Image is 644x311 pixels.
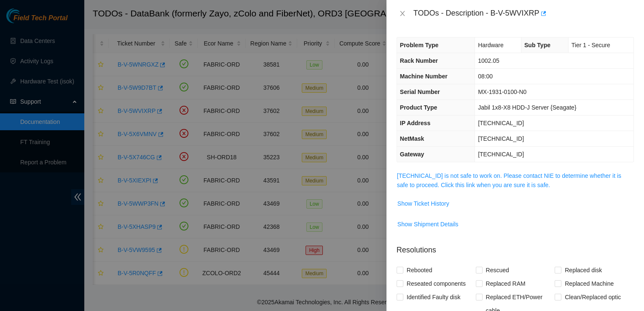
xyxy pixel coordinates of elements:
[403,263,436,277] span: Rebooted
[478,120,524,126] span: [TECHNICAL_ID]
[400,42,439,48] span: Problem Type
[400,135,424,142] span: NetMask
[561,263,605,277] span: Replaced disk
[478,88,526,95] span: MX-1931-0100-N0
[397,220,459,229] span: Show Shipment Details
[400,104,437,111] span: Product Type
[478,135,524,142] span: [TECHNICAL_ID]
[400,151,424,158] span: Gateway
[413,7,634,20] div: TODOs - Description - B-V-5WVIXRP
[561,277,617,290] span: Replaced Machine
[524,42,550,48] span: Sub Type
[478,42,504,48] span: Hardware
[478,151,524,158] span: [TECHNICAL_ID]
[397,199,449,208] span: Show Ticket History
[400,88,440,95] span: Serial Number
[572,42,610,48] span: Tier 1 - Secure
[403,277,469,290] span: Reseated components
[478,73,493,80] span: 08:00
[400,57,438,64] span: Rack Number
[400,120,430,126] span: IP Address
[483,263,513,277] span: Rescued
[403,290,464,304] span: Identified Faulty disk
[397,10,408,18] button: Close
[399,10,406,17] span: close
[397,172,621,188] a: [TECHNICAL_ID] is not safe to work on. Please contact NIE to determine whether it is safe to proc...
[478,57,499,64] span: 1002.05
[478,104,576,111] span: Jabil 1x8-X8 HDD-J Server {Seagate}
[397,217,459,231] button: Show Shipment Details
[483,277,529,290] span: Replaced RAM
[400,73,448,80] span: Machine Number
[397,197,450,210] button: Show Ticket History
[397,238,634,256] p: Resolutions
[561,290,624,304] span: Clean/Replaced optic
